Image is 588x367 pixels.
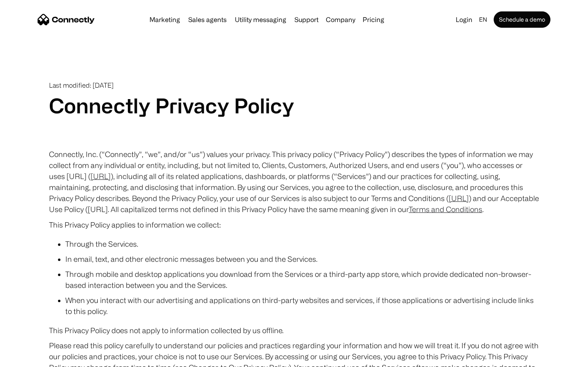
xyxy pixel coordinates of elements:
[359,16,388,23] a: Pricing
[326,14,355,25] div: Company
[409,205,482,213] a: Terms and Conditions
[65,269,539,291] li: Through mobile and desktop applications you download from the Services or a third-party app store...
[49,219,539,230] p: This Privacy Policy applies to information we collect:
[8,352,49,364] aside: Language selected: English
[232,16,290,23] a: Utility messaging
[146,16,183,23] a: Marketing
[49,118,539,129] p: ‍
[65,295,539,317] li: When you interact with our advertising and applications on third-party websites and services, if ...
[185,16,230,23] a: Sales agents
[65,239,539,250] li: Through the Services.
[449,194,469,202] a: [URL]
[49,133,539,145] p: ‍
[479,14,487,25] div: en
[291,16,322,23] a: Support
[49,82,539,89] p: Last modified: [DATE]
[49,149,539,215] p: Connectly, Inc. (“Connectly”, “we”, and/or “us”) values your privacy. This privacy policy (“Priva...
[65,254,539,265] li: In email, text, and other electronic messages between you and the Services.
[49,325,539,336] p: This Privacy Policy does not apply to information collected by us offline.
[16,353,49,364] ul: Language list
[49,93,539,118] h1: Connectly Privacy Policy
[91,172,111,180] a: [URL]
[494,11,550,28] a: Schedule a demo
[452,14,476,25] a: Login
